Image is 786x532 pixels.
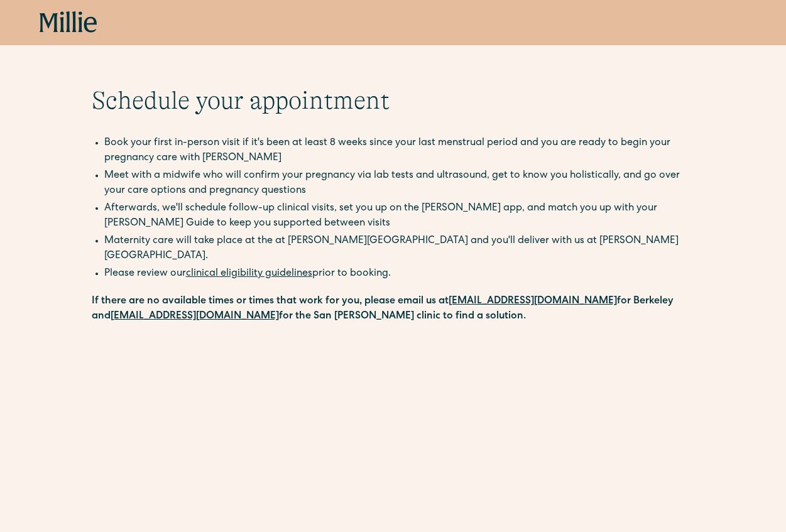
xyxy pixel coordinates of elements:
[104,136,695,166] li: Book your first in-person visit if it's been at least 8 weeks since your last menstrual period an...
[104,234,695,264] li: Maternity care will take place at the at [PERSON_NAME][GEOGRAPHIC_DATA] and you'll deliver with u...
[92,296,449,307] strong: If there are no available times or times that work for you, please email us at
[279,312,526,322] strong: for the San [PERSON_NAME] clinic to find a solution.
[92,85,695,116] h1: Schedule your appointment
[449,296,617,307] a: [EMAIL_ADDRESS][DOMAIN_NAME]
[104,168,695,198] li: Meet with a midwife who will confirm your pregnancy via lab tests and ultrasound, get to know you...
[104,266,695,281] li: Please review our prior to booking.
[186,269,312,279] a: clinical eligibility guidelines
[111,312,279,322] a: [EMAIL_ADDRESS][DOMAIN_NAME]
[104,201,695,231] li: Afterwards, we'll schedule follow-up clinical visits, set you up on the [PERSON_NAME] app, and ma...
